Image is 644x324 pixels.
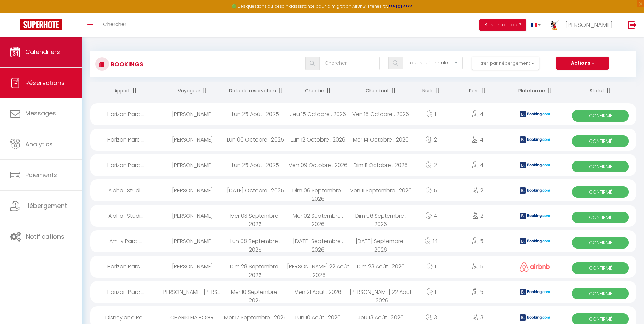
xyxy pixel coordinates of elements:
[412,82,450,100] th: Sort by nights
[546,13,621,37] a: ... [PERSON_NAME]
[25,48,60,56] span: Calendriers
[25,79,65,87] span: Réservations
[505,82,565,100] th: Sort by channel
[319,57,380,70] input: Chercher
[287,82,350,100] th: Sort by checkin
[479,19,526,31] button: Besoin d'aide ?
[350,82,412,100] th: Sort by checkout
[109,57,143,72] h3: Bookings
[224,82,287,100] th: Sort by booking date
[389,3,412,9] a: >>> ICI <<<<
[26,232,64,241] span: Notifications
[628,21,637,29] img: logout
[565,21,613,29] span: [PERSON_NAME]
[556,57,609,70] button: Actions
[551,19,561,31] img: ...
[161,82,224,100] th: Sort by guest
[25,140,53,148] span: Analytics
[450,82,505,100] th: Sort by people
[25,201,67,210] span: Hébergement
[90,82,161,100] th: Sort by rentals
[20,19,62,30] img: Super Booking
[103,21,126,28] span: Chercher
[565,82,636,100] th: Sort by status
[472,57,539,70] button: Filtrer par hébergement
[25,109,56,117] span: Messages
[25,171,57,179] span: Paiements
[98,13,132,37] a: Chercher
